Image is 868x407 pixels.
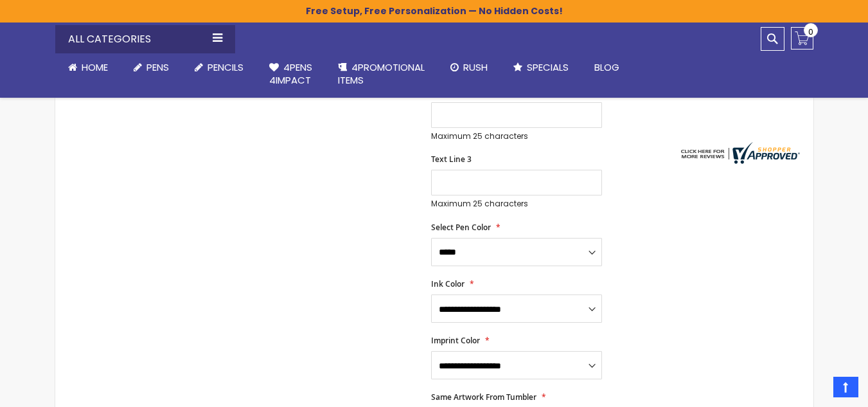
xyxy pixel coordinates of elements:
span: Pens [146,60,169,74]
span: Rush [463,60,488,74]
a: Blog [581,53,632,82]
span: Imprint Color [431,335,480,346]
a: Pencils [182,53,256,82]
a: 4PROMOTIONALITEMS [325,53,438,95]
img: 4pens.com widget logo [678,142,800,164]
span: 4PROMOTIONAL ITEMS [338,60,425,87]
span: Specials [527,60,569,74]
a: 4Pens4impact [256,53,325,95]
a: Rush [438,53,500,82]
span: Text Line 3 [431,154,472,165]
a: 0 [791,27,813,50]
a: Pens [121,53,182,82]
a: Specials [500,53,581,82]
p: Maximum 25 characters [431,131,602,141]
div: All Categories [55,25,235,53]
iframe: Google Customer Reviews [762,372,868,407]
span: Blog [594,60,619,74]
span: 4Pens 4impact [269,60,312,87]
a: Home [55,53,121,82]
p: Maximum 25 characters [431,199,602,209]
span: Same Artwork From Tumbler [431,392,536,402]
span: Select Pen Color [431,222,491,233]
a: 4pens.com certificate URL [678,156,800,167]
span: Pencils [208,60,244,74]
span: 0 [808,26,813,38]
span: Home [82,60,108,74]
span: Ink Color [431,278,465,289]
